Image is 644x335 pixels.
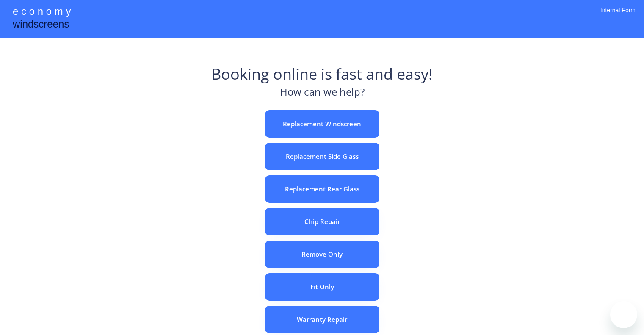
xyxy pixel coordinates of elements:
[265,208,379,235] button: Chip Repair
[600,6,636,25] div: Internal Form
[13,17,69,33] div: windscreens
[265,306,379,333] button: Warranty Repair
[610,301,637,328] iframe: Button to launch messaging window
[211,64,433,85] div: Booking online is fast and easy!
[265,273,379,301] button: Fit Only
[265,241,379,268] button: Remove Only
[265,143,379,170] button: Replacement Side Glass
[280,85,365,104] div: How can we help?
[13,4,71,20] div: e c o n o m y
[265,110,379,138] button: Replacement Windscreen
[265,175,379,203] button: Replacement Rear Glass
